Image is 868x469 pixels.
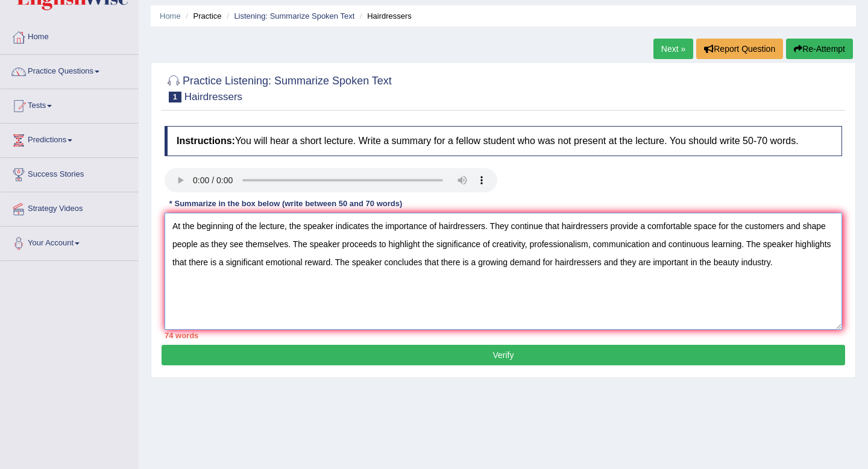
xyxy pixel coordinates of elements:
[653,39,693,59] a: Next »
[184,91,242,102] small: Hairdressers
[1,192,138,222] a: Strategy Videos
[786,39,853,59] button: Re-Attempt
[165,198,407,210] div: * Summarize in the box below (write between 50 and 70 words)
[357,10,412,22] li: Hairdressers
[162,345,845,365] button: Verify
[1,55,138,85] a: Practice Questions
[165,330,842,341] div: 74 words
[1,89,138,119] a: Tests
[165,126,842,156] h4: You will hear a short lecture. Write a summary for a fellow student who was not present at the le...
[1,227,138,257] a: Your Account
[1,124,138,154] a: Predictions
[160,11,181,20] a: Home
[1,20,138,51] a: Home
[696,39,783,59] button: Report Question
[183,10,221,22] li: Practice
[177,136,235,146] b: Instructions:
[165,72,392,102] h2: Practice Listening: Summarize Spoken Text
[234,11,354,20] a: Listening: Summarize Spoken Text
[1,158,138,188] a: Success Stories
[169,92,181,102] span: 1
